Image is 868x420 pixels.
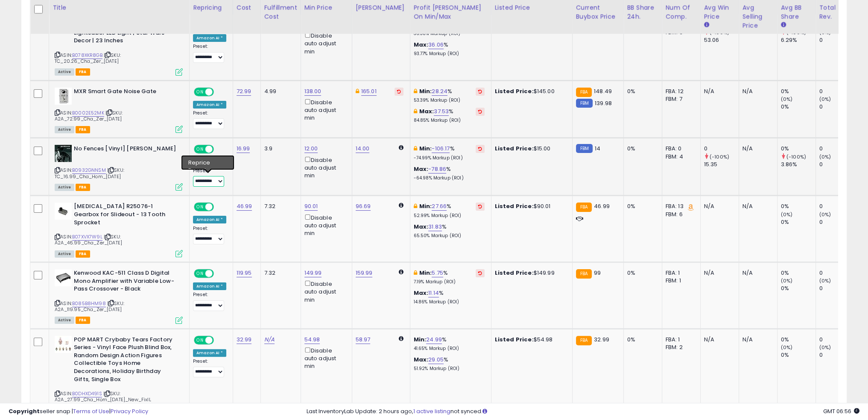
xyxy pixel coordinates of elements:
div: 0 [819,145,854,153]
div: 0 [704,145,739,153]
a: 58.97 [356,335,371,344]
i: This overrides the store level max markup for this listing [414,109,417,114]
div: Repricing [193,3,229,12]
a: B0932GNNSM [72,167,106,174]
span: 139.98 [595,99,612,107]
div: % [414,145,485,161]
b: POP MART Crybaby Tears Factory Series - Vinyl Face Plush Blind Box, Random Design Action Figures ... [74,336,178,385]
div: FBA: 12 [666,88,694,95]
small: FBA [576,336,592,345]
div: Total Rev. [819,3,850,21]
div: 0% [627,203,655,210]
div: 0% [627,145,655,153]
b: Min: [419,144,432,153]
i: Calculated using Dynamic Max Price. [398,145,403,150]
a: 46.99 [237,202,252,211]
a: 14.00 [356,144,370,153]
div: FBA: 13 [666,203,694,210]
small: (0%) [819,211,831,218]
div: Amazon AI * [193,349,226,357]
p: 41.65% Markup (ROI) [414,346,485,352]
div: % [414,223,485,239]
div: 0% [627,269,655,277]
div: $145.00 [495,88,566,95]
a: 149.99 [304,269,322,277]
div: $15.00 [495,145,566,153]
div: 3.86% [781,161,815,168]
small: FBA [576,269,592,279]
small: FBM [576,99,593,108]
a: B0DHXD491S [72,390,102,397]
div: Last InventoryLab Update: 2 hours ago, not synced. [307,408,859,416]
div: Disable auto adjust min [304,346,345,370]
div: 7.32 [264,203,294,210]
div: ASIN: [55,88,183,132]
div: Amazon AI * [193,34,226,42]
div: 0 [819,285,854,292]
span: | SKU: TC_16.99_Cha_Hom_[DATE] [55,167,124,179]
div: 0% [627,336,655,344]
a: 27.66 [432,202,447,211]
div: FBA: 1 [666,269,694,277]
a: 31.83 [428,223,442,231]
div: 15.35 [704,161,739,168]
img: 31t4H9tahiL._SL40_.jpg [55,336,72,353]
b: Listed Price: [495,202,534,210]
div: % [414,289,485,305]
b: Max: [414,223,429,231]
i: Revert to store-level Min Markup [478,147,482,151]
div: Min Price [304,3,348,12]
a: 28.24 [432,87,447,96]
span: | SKU: A2A_46.99_Cha_Zer_[DATE] [55,233,122,246]
span: 46.99 [594,202,610,210]
a: -78.86 [428,165,446,173]
small: (0%) [819,344,831,351]
span: All listings currently available for purchase on Amazon [55,126,74,133]
span: FBA [76,184,90,191]
div: 0% [627,88,655,95]
div: FBM: 4 [666,153,694,161]
div: FBM: 6 [666,211,694,218]
div: Avg BB Share [781,3,812,21]
span: | SKU: A2A_72.99_Cha_Zer_[DATE] [55,109,123,122]
div: ASIN: [55,21,183,75]
span: 32.99 [594,335,609,344]
div: Avg Win Price [704,3,735,21]
div: N/A [704,269,732,277]
b: Star Wars [PERSON_NAME] Lightsaber LED Light | Star Wars Decor | 23 Inches [74,21,178,47]
div: 53.06 [704,36,739,44]
div: N/A [742,88,771,95]
a: 24.99 [426,335,442,344]
span: 2025-10-7 06:56 GMT [823,407,859,415]
b: Listed Price: [495,269,534,277]
a: 1 active listing [413,407,450,415]
div: % [414,203,485,218]
div: 0 [819,218,854,226]
div: % [414,356,485,372]
a: B078XKR8GB [72,52,102,59]
span: | SKU: A2A_119.95_Cha_Zer_[DATE] [55,300,124,313]
span: OFF [213,146,226,153]
div: Current Buybox Price [576,3,620,21]
a: 90.01 [304,202,318,211]
a: -106.17 [432,144,450,153]
small: FBM [576,144,593,153]
span: All listings currently available for purchase on Amazon [55,184,74,191]
div: 0% [781,336,815,344]
span: 99 [594,269,601,277]
div: % [414,165,485,181]
small: Avg Win Price. [704,21,709,29]
small: FBA [576,88,592,97]
div: Preset: [193,168,226,187]
span: 148.49 [594,87,612,95]
i: This overrides the store level min markup for this listing [414,88,417,94]
div: Amazon AI * [193,101,226,109]
div: % [414,108,485,123]
a: B07XVX7W9L [72,233,102,241]
div: 0% [781,203,815,210]
small: (0%) [781,96,793,103]
small: FBA [576,203,592,212]
span: OFF [213,270,226,277]
a: B085B8HM98 [72,300,106,307]
div: ASIN: [55,145,183,190]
